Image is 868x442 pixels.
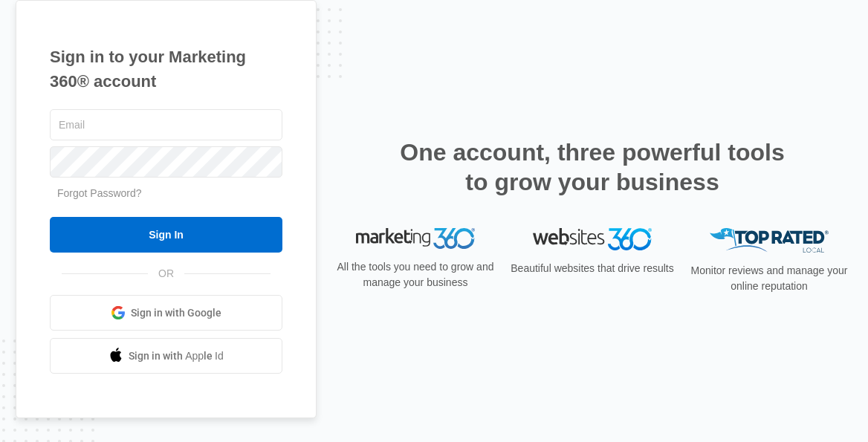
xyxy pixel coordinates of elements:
[50,295,282,331] a: Sign in with Google
[50,45,282,94] h1: Sign in to your Marketing 360® account
[686,263,852,294] p: Monitor reviews and manage your online reputation
[129,348,224,364] span: Sign in with Apple Id
[50,109,282,140] input: Email
[710,228,829,253] img: Top Rated Local
[356,228,475,249] img: Marketing 360
[50,217,282,253] input: Sign In
[50,338,282,374] a: Sign in with Apple Id
[395,137,789,197] h2: One account, three powerful tools to grow your business
[332,259,499,290] p: All the tools you need to grow and manage your business
[57,187,142,199] a: Forgot Password?
[533,228,652,250] img: Websites 360
[131,305,221,321] span: Sign in with Google
[148,266,184,282] span: OR
[509,261,676,276] p: Beautiful websites that drive results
